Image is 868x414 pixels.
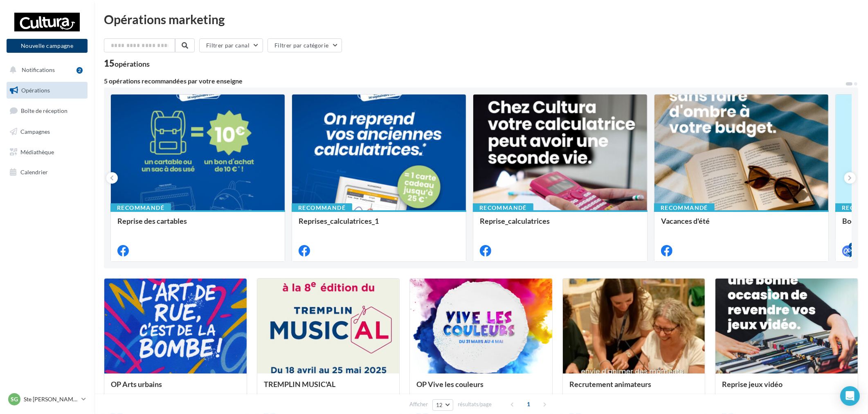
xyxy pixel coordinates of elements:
[199,38,263,52] button: Filtrer par canal
[11,395,18,403] span: SG
[473,203,533,212] div: Recommandé
[20,148,54,155] span: Médiathèque
[110,203,171,212] div: Recommandé
[115,60,150,67] div: opérations
[7,39,88,53] button: Nouvelle campagne
[268,38,342,52] button: Filtrer par catégorie
[21,107,67,114] span: Boîte de réception
[20,128,50,135] span: Campagnes
[458,400,492,408] span: résultats/page
[5,102,89,119] a: Boîte de réception
[24,395,78,403] p: Ste [PERSON_NAME] des Bois
[522,398,535,411] span: 1
[480,217,641,233] div: Reprise_calculatrices
[5,82,89,99] a: Opérations
[117,217,278,233] div: Reprise des cartables
[104,78,845,84] div: 5 opérations recommandées par votre enseigne
[849,243,856,250] div: 4
[722,380,851,396] div: Reprise jeux vidéo
[661,217,822,233] div: Vacances d'été
[432,399,453,411] button: 12
[22,66,55,73] span: Notifications
[111,380,240,396] div: OP Arts urbains
[76,67,83,74] div: 2
[264,380,393,396] div: TREMPLIN MUSIC'AL
[416,380,546,396] div: OP Vive les couleurs
[104,13,858,25] div: Opérations marketing
[569,380,699,396] div: Recrutement animateurs
[292,203,352,212] div: Recommandé
[104,59,150,68] div: 15
[5,123,89,140] a: Campagnes
[654,203,715,212] div: Recommandé
[5,61,86,79] button: Notifications 2
[5,164,89,181] a: Calendrier
[5,144,89,161] a: Médiathèque
[20,169,48,175] span: Calendrier
[299,217,459,233] div: Reprises_calculatrices_1
[7,391,88,407] a: SG Ste [PERSON_NAME] des Bois
[21,87,50,94] span: Opérations
[840,386,860,406] div: Open Intercom Messenger
[436,402,443,408] span: 12
[409,400,428,408] span: Afficher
